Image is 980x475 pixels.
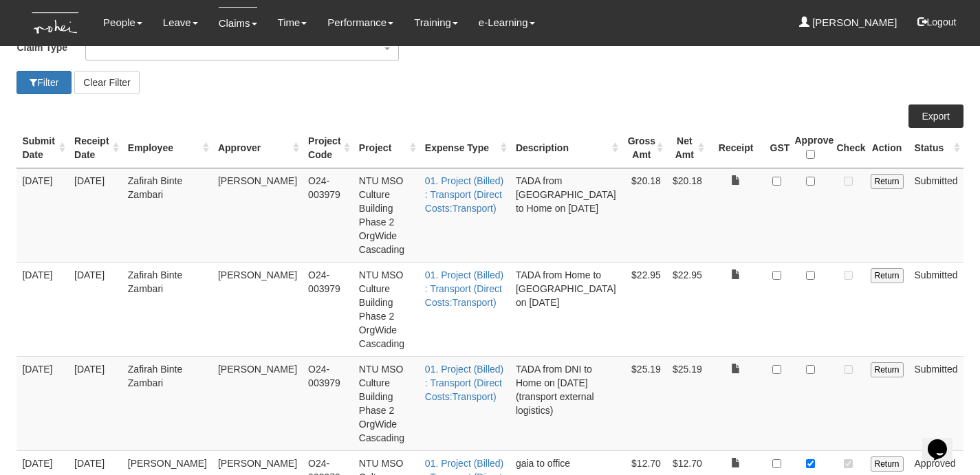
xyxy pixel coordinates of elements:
td: [PERSON_NAME] [213,262,303,356]
td: O24-003979 [303,168,353,262]
th: Employee : activate to sort column ascending [122,128,213,168]
a: Export [908,104,963,128]
a: People [103,7,142,38]
button: Logout [908,5,966,38]
th: Description : activate to sort column ascending [510,128,622,168]
a: [PERSON_NAME] [799,7,897,38]
label: Claim Type [17,37,85,57]
td: [PERSON_NAME] [213,168,303,262]
td: [DATE] [69,356,122,450]
td: Submitted [909,262,963,356]
th: Gross Amt : activate to sort column ascending [622,128,666,168]
th: Receipt [708,128,765,168]
td: O24-003979 [303,356,353,450]
td: [DATE] [69,168,122,262]
td: TADA from DNI to Home on [DATE] (transport external logistics) [510,356,622,450]
input: Return [871,362,904,377]
td: [DATE] [17,262,69,356]
th: Check [831,128,865,168]
input: Return [871,174,904,189]
td: Submitted [909,356,963,450]
td: NTU MSO Culture Building Phase 2 OrgWide Cascading [353,356,420,450]
td: Zafirah Binte Zambari [122,168,213,262]
a: e-Learning [479,7,535,38]
td: Zafirah Binte Zambari [122,262,213,356]
th: Net Amt : activate to sort column ascending [666,128,708,168]
th: Project Code : activate to sort column ascending [303,128,353,168]
a: 01. Project (Billed) : Transport (Direct Costs:Transport) [425,364,503,402]
th: Approve [790,128,831,168]
a: Training [414,7,458,38]
a: 01. Project (Billed) : Transport (Direct Costs:Transport) [425,175,503,214]
th: Action [865,128,909,168]
iframe: chat widget [922,420,966,461]
th: Submit Date : activate to sort column ascending [17,128,69,168]
td: Submitted [909,168,963,262]
td: NTU MSO Culture Building Phase 2 OrgWide Cascading [353,262,420,356]
a: 01. Project (Billed) : Transport (Direct Costs:Transport) [425,269,503,308]
td: $22.95 [622,262,666,356]
a: Leave [163,7,198,38]
a: Performance [327,7,393,38]
td: $25.19 [622,356,666,450]
th: Status : activate to sort column ascending [909,128,963,168]
td: O24-003979 [303,262,353,356]
td: [DATE] [69,262,122,356]
td: TADA from [GEOGRAPHIC_DATA] to Home on [DATE] [510,168,622,262]
td: NTU MSO Culture Building Phase 2 OrgWide Cascading [353,168,420,262]
button: Filter [17,71,72,94]
a: Claims [219,7,257,39]
input: Return [871,268,904,283]
td: $22.95 [666,262,708,356]
td: TADA from Home to [GEOGRAPHIC_DATA] on [DATE] [510,262,622,356]
td: [PERSON_NAME] [213,356,303,450]
td: [DATE] [17,168,69,262]
th: Receipt Date : activate to sort column ascending [69,128,122,168]
th: GST [765,128,790,168]
a: Time [278,7,307,38]
td: [DATE] [17,356,69,450]
td: $20.18 [622,168,666,262]
th: Expense Type : activate to sort column ascending [420,128,510,168]
th: Project : activate to sort column ascending [353,128,420,168]
td: $20.18 [666,168,708,262]
button: Clear Filter [74,71,139,94]
th: Approver : activate to sort column ascending [213,128,303,168]
td: $25.19 [666,356,708,450]
td: Zafirah Binte Zambari [122,356,213,450]
input: Return [871,456,904,472]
